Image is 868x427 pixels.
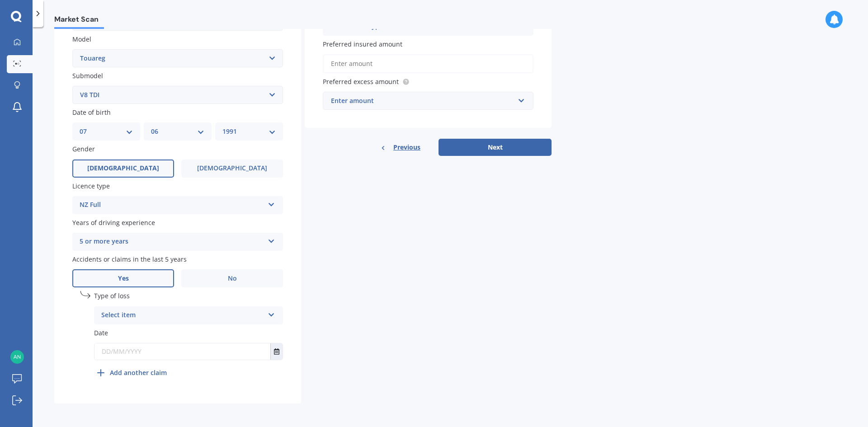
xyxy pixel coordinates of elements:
[72,218,155,227] span: Years of driving experience
[72,182,110,190] span: Licence type
[110,368,167,377] b: Add another claim
[323,40,402,48] span: Preferred insured amount
[323,77,399,86] span: Preferred excess amount
[87,164,159,172] span: [DEMOGRAPHIC_DATA]
[80,236,264,247] div: 5 or more years
[101,310,264,321] div: Select item
[72,108,111,117] span: Date of birth
[393,141,420,154] span: Previous
[118,275,129,282] span: Yes
[54,15,104,27] span: Market Scan
[80,200,264,211] div: NZ Full
[323,54,533,73] input: Enter amount
[94,292,130,300] span: Type of loss
[10,350,24,364] img: da3764696e1a7daddf39c51540877df7
[72,71,103,80] span: Submodel
[270,343,283,360] button: Select date
[228,275,237,282] span: No
[72,255,187,263] span: Accidents or claims in the last 5 years
[94,328,108,337] span: Date
[331,96,514,106] div: Enter amount
[439,139,552,156] button: Next
[94,343,270,360] input: DD/MM/YYYY
[197,164,267,172] span: [DEMOGRAPHIC_DATA]
[72,145,95,154] span: Gender
[72,35,91,43] span: Model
